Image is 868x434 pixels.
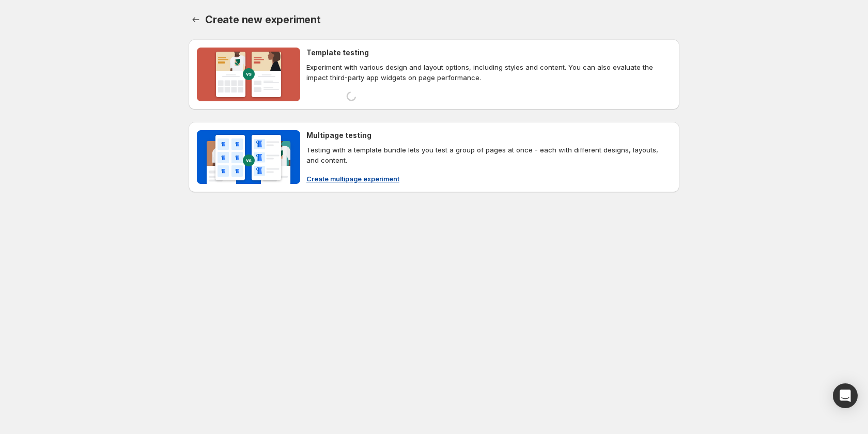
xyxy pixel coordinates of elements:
[306,48,369,58] h4: Template testing
[306,62,671,83] p: Experiment with various design and layout options, including styles and content. You can also eva...
[189,12,203,27] button: Back
[205,13,321,26] span: Create new experiment
[197,130,300,184] img: Multipage testing
[197,48,300,101] img: Template testing
[306,130,371,141] h4: Multipage testing
[306,145,671,165] p: Testing with a template bundle lets you test a group of pages at once - each with different desig...
[833,383,858,408] div: Open Intercom Messenger
[306,174,399,184] span: Create multipage experiment
[300,171,406,187] button: Create multipage experiment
